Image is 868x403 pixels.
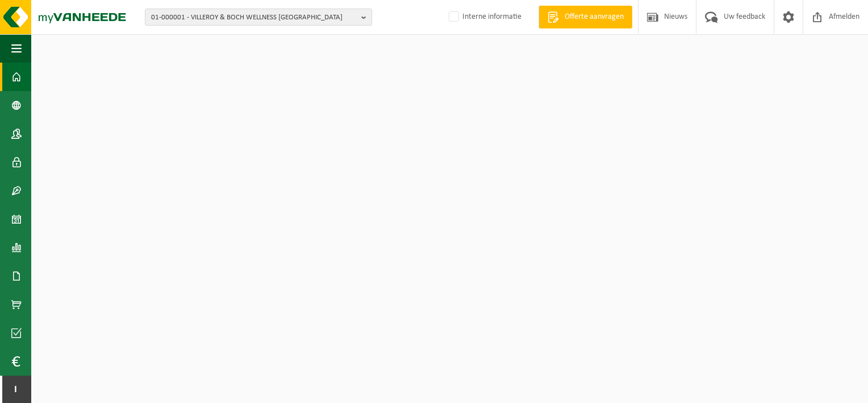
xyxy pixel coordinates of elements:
[539,6,632,28] a: Offerte aanvragen
[151,9,357,26] span: 01-000001 - VILLEROY & BOCH WELLNESS [GEOGRAPHIC_DATA]
[446,9,521,26] label: Interne informatie
[145,9,372,26] button: 01-000001 - VILLEROY & BOCH WELLNESS [GEOGRAPHIC_DATA]
[562,11,627,23] span: Offerte aanvragen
